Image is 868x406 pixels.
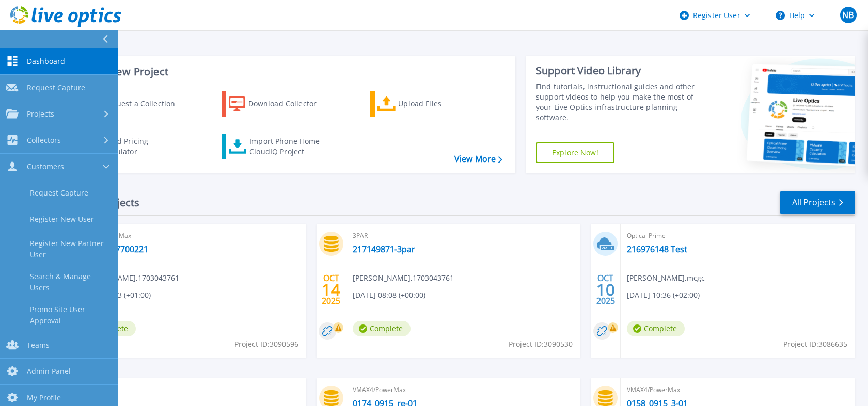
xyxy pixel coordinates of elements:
span: Project ID: 3090530 [509,338,573,350]
div: Support Video Library [536,64,703,77]
span: My Profile [27,393,61,402]
div: Download Collector [248,93,331,114]
span: VMAX4/PowerMax [353,384,575,396]
span: [PERSON_NAME] , mcgc [627,272,705,284]
h3: Start a New Project [73,66,502,77]
span: Complete [353,321,411,336]
a: All Projects [780,191,855,214]
span: VMAX3/PowerMax [78,230,300,241]
span: 14 [322,285,340,294]
span: Customers [27,162,64,171]
div: Upload Files [398,93,481,114]
div: OCT 2025 [596,271,616,308]
div: Cloud Pricing Calculator [101,136,184,157]
a: Cloud Pricing Calculator [73,134,188,159]
div: OCT 2025 [321,271,341,308]
a: Request a Collection [73,91,188,117]
span: Collectors [27,136,61,145]
span: Optical Prime [627,230,849,241]
a: Explore Now! [536,142,614,163]
span: Project ID: 3086635 [783,338,847,350]
span: [PERSON_NAME] , 1703043761 [78,272,179,284]
div: Find tutorials, instructional guides and other support videos to help you make the most of your L... [536,82,703,123]
a: 216976148 Test [627,244,687,254]
a: Download Collector [222,91,337,117]
span: Dashboard [27,57,65,66]
a: 217149871-3par [353,244,415,254]
span: Request Capture [27,83,85,92]
span: Teams [27,340,50,350]
span: Complete [627,321,685,336]
span: Project ID: 3090596 [234,338,298,350]
span: Projects [27,109,54,119]
span: 3PAR [353,230,575,241]
span: [PERSON_NAME] , 1703043761 [353,272,454,284]
a: Upload Files [370,91,485,117]
span: Data Domain [78,384,300,396]
div: Request a Collection [103,93,185,114]
span: [DATE] 08:08 (+00:00) [353,289,425,301]
span: [DATE] 10:36 (+02:00) [627,289,700,301]
a: View More [454,154,502,164]
span: Admin Panel [27,367,71,376]
div: Import Phone Home CloudIQ Project [249,136,330,157]
span: VMAX4/PowerMax [627,384,849,396]
span: 10 [596,285,615,294]
span: NB [842,11,854,19]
